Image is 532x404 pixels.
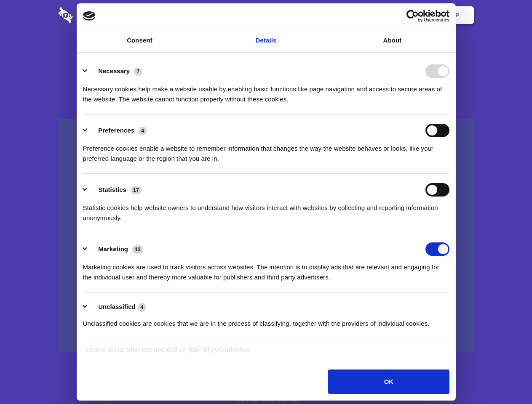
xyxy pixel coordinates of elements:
img: logo-wordmark-white-trans-d4663122ce5f474addd5e946df7df03e33cb6a1c49d2221995e7729f52c070b2.svg [59,7,131,23]
div: Statistic cookies help website owners to understand how visitors interact with websites by collec... [83,197,449,223]
span: 4 [138,303,146,311]
button: Statistics (17) [83,183,147,197]
h1: Eliminate Slack Data Loss. [59,38,474,68]
a: Login [382,2,419,28]
div: Marketing cookies are used to track visitors across websites. The intention is to display ads tha... [83,256,449,282]
div: Preference cookies enable a website to remember information that changes the way the website beha... [83,137,449,164]
div: Cookie declaration last updated on [DATE] by [79,345,453,361]
a: Consent [77,29,203,52]
h4: Auto-redaction of sensitive data, encrypted data sharing and self-destructing private chats. Shar... [59,77,474,104]
div: Necessary cookies help make a website usable by enabling basic functions like page navigation and... [83,78,449,104]
a: Details [203,29,329,52]
button: Necessary (7) [83,64,147,78]
button: Unclassified (4) [83,302,151,312]
button: OK [328,369,449,394]
button: Preferences (4) [83,124,152,137]
label: Marketing [98,245,128,252]
iframe: Drift Widget Chat Controller [490,362,522,394]
div: Unclassified cookies are cookies that we are in the process of classifying, together with the pro... [83,312,449,329]
label: Necessary [98,67,130,74]
span: 7 [134,67,142,76]
a: Wistia video thumbnail [59,119,474,352]
a: Pricing [247,2,284,28]
label: Preferences [98,127,134,134]
img: logo [83,11,96,21]
a: Cookiebot [218,346,250,353]
button: Marketing (13) [83,242,149,256]
a: About [329,29,456,52]
a: Contact [342,2,380,28]
span: 13 [132,245,143,254]
span: 4 [139,127,147,135]
label: Statistics [98,186,126,193]
span: 17 [131,186,142,194]
a: Usercentrics Cookiebot - opens in a new window [376,10,449,22]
